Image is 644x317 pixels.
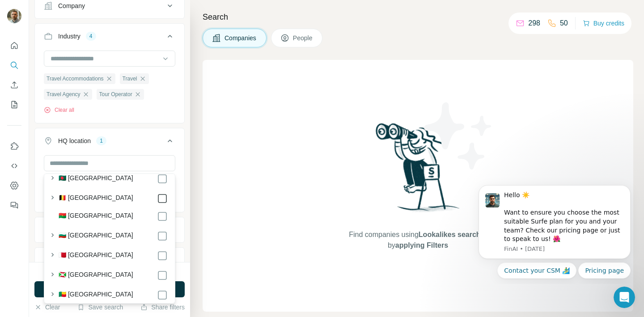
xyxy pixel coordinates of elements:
[225,34,257,42] span: Companies
[99,90,132,98] span: Tour Operator
[59,193,133,204] label: 🇧🇪 [GEOGRAPHIC_DATA]
[7,57,21,73] button: Search
[58,32,80,41] div: Industry
[59,211,133,222] label: 🇧🇫 [GEOGRAPHIC_DATA]
[140,303,185,312] button: Share filters
[7,9,21,23] img: Avatar
[419,231,481,238] span: Lookalikes search
[7,138,21,154] button: Use Surfe on LinkedIn
[96,137,106,145] div: 1
[465,177,644,284] iframe: Intercom notifications message
[58,136,91,145] div: HQ location
[34,281,185,297] button: Run search
[35,219,184,241] button: Annual revenue ($)2
[123,75,137,83] span: Travel
[7,77,21,93] button: Enrich CSV
[47,75,104,83] span: Travel Accommodations
[528,18,540,29] p: 298
[35,130,184,155] button: HQ location1
[583,17,624,30] button: Buy credits
[560,18,568,29] p: 50
[59,250,133,261] label: 🇧🇭 [GEOGRAPHIC_DATA]
[58,1,85,10] div: Company
[614,287,635,308] iframe: Intercom live chat
[77,303,123,312] button: Save search
[7,38,21,54] button: Quick start
[293,34,314,42] span: People
[34,303,60,312] button: Clear
[35,249,184,271] button: Employees (size)2
[59,290,133,300] label: 🇧🇯 [GEOGRAPHIC_DATA]
[372,121,465,220] img: Surfe Illustration - Woman searching with binoculars
[47,90,80,98] span: Travel Agency
[59,270,133,281] label: 🇧🇮 [GEOGRAPHIC_DATA]
[44,106,74,114] button: Clear all
[86,32,96,40] div: 4
[395,241,448,249] span: applying Filters
[418,96,499,176] img: Surfe Illustration - Stars
[7,197,21,213] button: Feedback
[59,231,133,241] label: 🇧🇬 [GEOGRAPHIC_DATA]
[7,97,21,113] button: My lists
[203,11,633,23] h4: Search
[346,229,489,251] span: Find companies using or by
[59,173,133,184] label: 🇧🇩 [GEOGRAPHIC_DATA]
[7,158,21,174] button: Use Surfe API
[7,178,21,194] button: Dashboard
[35,25,184,51] button: Industry4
